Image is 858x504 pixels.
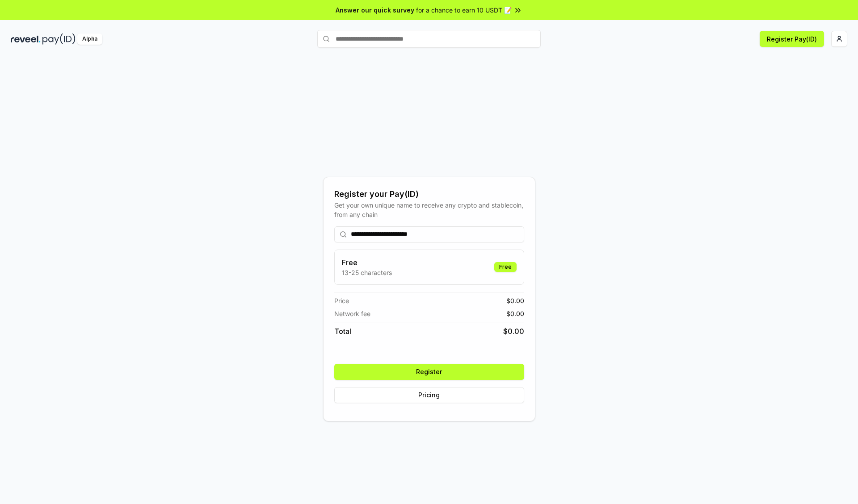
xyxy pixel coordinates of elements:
[342,257,392,268] h3: Free
[494,262,517,272] div: Free
[334,188,524,200] div: Register your Pay(ID)
[416,5,512,15] span: for a chance to earn 10 USDT 📝
[342,268,392,277] p: 13-25 characters
[11,33,41,45] img: reveel_dark
[334,309,370,318] span: Network fee
[506,296,524,305] span: $ 0.00
[506,309,524,318] span: $ 0.00
[42,33,76,45] img: pay_id
[760,31,824,47] button: Register Pay(ID)
[334,364,524,380] button: Register
[77,33,102,45] div: Alpha
[334,200,524,219] div: Get your own unique name to receive any crypto and stablecoin, from any chain
[334,296,349,305] span: Price
[334,326,351,337] span: Total
[336,5,414,15] span: Answer our quick survey
[503,326,524,337] span: $ 0.00
[334,387,524,403] button: Pricing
